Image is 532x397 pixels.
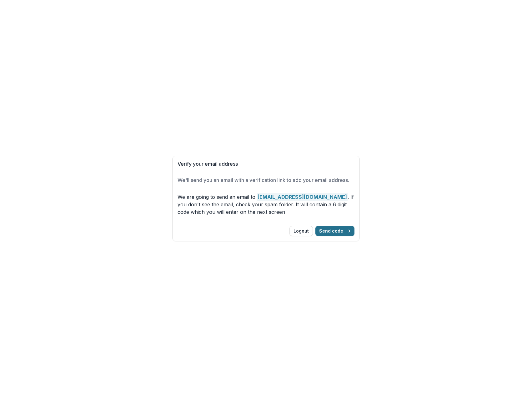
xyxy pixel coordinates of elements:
h2: We'll send you an email with a verification link to add your email address. [178,177,354,183]
strong: [EMAIL_ADDRESS][DOMAIN_NAME] [257,193,348,201]
h1: Verify your email address [178,161,354,167]
p: We are going to send an email to . If you don't see the email, check your spam folder. It will co... [178,193,354,216]
button: Send code [315,226,354,236]
button: Logout [289,226,313,236]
